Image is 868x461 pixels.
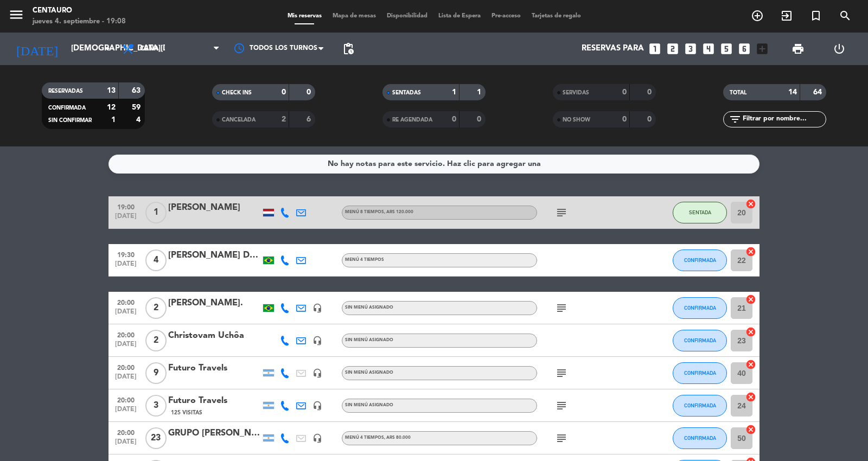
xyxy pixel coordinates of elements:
span: Lista de Espera [433,13,486,19]
span: TOTAL [730,90,746,95]
span: RE AGENDADA [392,117,432,123]
span: CHECK INS [222,90,252,95]
i: subject [555,367,568,380]
i: cancel [745,199,756,209]
span: CONFIRMADA [684,402,716,408]
i: search [839,9,852,22]
strong: 63 [132,87,143,94]
button: CONFIRMADA [673,427,727,449]
span: 4 [145,249,167,271]
span: 20:00 [112,328,139,341]
span: 19:00 [112,200,139,213]
i: subject [555,399,568,412]
span: SENTADA [689,209,711,215]
i: headset_mic [312,336,322,345]
div: Centauro [33,5,126,16]
span: [DATE] [112,438,139,451]
i: subject [555,432,568,445]
div: No hay notas para este servicio. Haz clic para agregar una [328,158,541,170]
strong: 6 [307,116,313,123]
i: cancel [745,326,756,337]
strong: 1 [477,88,483,96]
button: CONFIRMADA [673,362,727,384]
span: 20:00 [112,296,139,308]
span: Tarjetas de regalo [526,13,586,19]
span: , ARS 80.000 [384,436,411,440]
strong: 0 [282,88,286,96]
span: MENÚ 8 TIEMPOS [345,210,413,214]
i: headset_mic [312,303,322,313]
span: [DATE] [112,373,139,386]
div: LOG OUT [819,33,860,65]
i: exit_to_app [780,9,793,22]
span: Mapa de mesas [327,13,381,19]
span: 20:00 [112,426,139,438]
span: Sin menú asignado [345,403,393,407]
span: SERVIDAS [563,90,589,95]
span: CANCELADA [222,117,256,123]
span: 2 [145,330,167,351]
span: RESERVADAS [48,88,83,94]
span: , ARS 120.000 [384,210,413,214]
span: Disponibilidad [381,13,433,19]
span: 19:30 [112,248,139,260]
i: subject [555,302,568,315]
span: 20:00 [112,393,139,406]
span: CONFIRMADA [684,305,716,311]
span: 20:00 [112,361,139,373]
span: 2 [145,297,167,319]
strong: 2 [282,116,286,123]
button: SENTADA [673,202,727,223]
i: cancel [745,359,756,370]
div: [PERSON_NAME]. [168,296,260,310]
span: [DATE] [112,260,139,273]
span: pending_actions [342,42,355,55]
i: cancel [745,392,756,402]
span: CONFIRMADA [684,435,716,441]
span: Pre-acceso [486,13,526,19]
i: arrow_drop_down [101,42,114,55]
i: add_box [755,42,769,56]
strong: 1 [452,88,456,96]
i: filter_list [729,113,742,126]
span: CONFIRMADA [684,370,716,376]
button: CONFIRMADA [673,395,727,417]
i: cancel [745,246,756,257]
span: Reservas para [582,44,644,54]
span: Sin menú asignado [345,338,393,342]
i: looks_3 [684,42,698,56]
span: print [792,42,805,55]
strong: 0 [477,116,483,123]
div: Christovam Uchôa [168,329,260,343]
i: turned_in_not [809,9,822,22]
span: MENÚ 4 TIEMPOS [345,436,411,440]
strong: 0 [622,116,627,123]
i: subject [555,206,568,219]
button: menu [8,7,24,27]
span: Sin menú asignado [345,305,393,310]
span: SIN CONFIRMAR [48,118,92,123]
i: power_settings_new [833,42,846,55]
span: [DATE] [112,406,139,418]
span: [DATE] [112,213,139,225]
i: headset_mic [312,401,322,411]
span: Mis reservas [282,13,327,19]
button: CONFIRMADA [673,297,727,319]
span: CONFIRMADA [684,337,716,343]
div: [PERSON_NAME] [168,201,260,215]
strong: 12 [107,104,116,111]
span: SENTADAS [392,90,421,95]
i: headset_mic [312,368,322,378]
input: Filtrar por nombre... [742,113,826,125]
strong: 59 [132,104,143,111]
span: MENÚ 4 TIEMPOS [345,258,384,262]
span: CONFIRMADA [48,105,86,111]
span: 125 Visitas [171,408,202,417]
i: headset_mic [312,433,322,443]
i: looks_6 [737,42,751,56]
i: cancel [745,294,756,305]
div: Futuro Travels [168,361,260,375]
span: 3 [145,395,167,417]
i: looks_one [648,42,662,56]
strong: 1 [111,116,116,124]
